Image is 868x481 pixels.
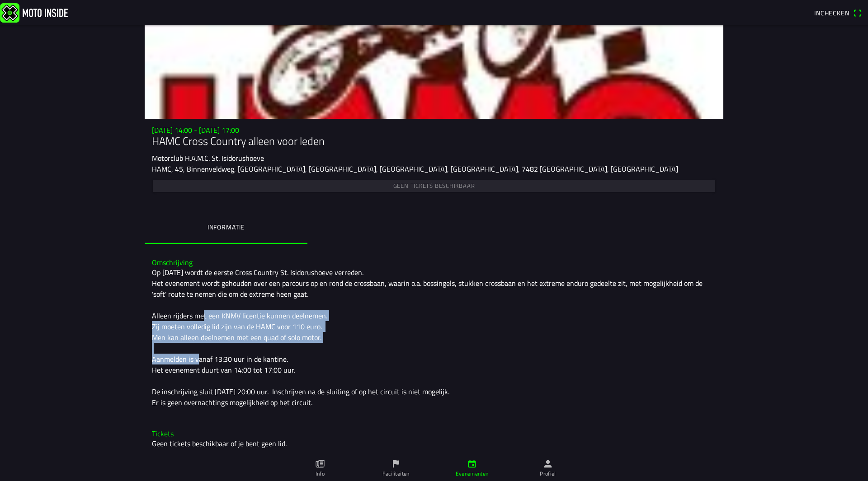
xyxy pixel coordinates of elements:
[152,135,716,148] h1: HAMC Cross Country alleen voor leden
[152,430,716,438] h3: Tickets
[152,163,678,174] ion-text: HAMC, 45, Binnenveldweg, [GEOGRAPHIC_DATA], [GEOGRAPHIC_DATA], [GEOGRAPHIC_DATA], [GEOGRAPHIC_DAT...
[382,470,409,478] ion-label: Faciliteiten
[814,8,849,18] span: Inchecken
[208,222,245,232] ion-label: Informatie
[456,470,489,478] ion-label: Evenementen
[543,459,553,469] ion-icon: person
[391,459,401,469] ion-icon: flag
[315,459,325,469] ion-icon: paper
[540,470,556,478] ion-label: Profiel
[152,126,716,135] h3: [DATE] 14:00 - [DATE] 17:00
[152,258,716,267] h3: Omschrijving
[316,470,325,478] ion-label: Info
[467,459,477,469] ion-icon: calendar
[152,267,716,408] div: Op [DATE] wordt de eerste Cross Country St. Isidorushoeve verreden. Het evenement wordt gehouden ...
[810,5,866,20] a: Incheckenqr scanner
[152,153,264,163] ion-text: Motorclub H.A.M.C. St. Isidorushoeve
[152,438,716,449] div: Geen tickets beschikbaar of je bent geen lid.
